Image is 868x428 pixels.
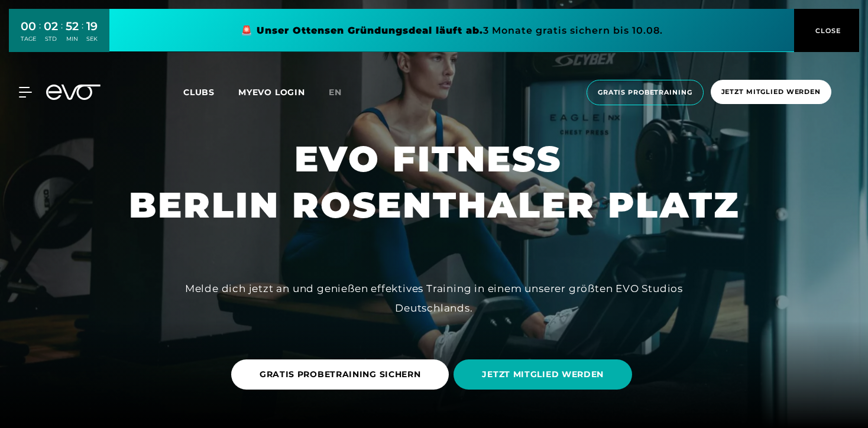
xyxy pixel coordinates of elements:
[812,25,841,36] span: CLOSE
[168,279,700,317] div: Melde dich jetzt an und genießen effektives Training in einem unserer größten EVO Studios Deutsch...
[794,9,859,52] button: CLOSE
[707,80,835,105] a: Jetzt Mitglied werden
[66,35,79,43] div: MIN
[39,19,41,50] div: :
[21,35,36,43] div: TAGE
[238,87,305,98] a: MYEVO LOGIN
[44,18,58,35] div: 02
[260,368,421,381] span: GRATIS PROBETRAINING SICHERN
[183,86,238,98] a: Clubs
[82,19,83,50] div: :
[61,19,63,50] div: :
[44,35,58,43] div: STD
[21,18,36,35] div: 00
[598,87,692,98] span: Gratis Probetraining
[66,18,79,35] div: 52
[231,351,454,398] a: GRATIS PROBETRAINING SICHERN
[329,86,356,99] a: en
[583,80,707,105] a: Gratis Probetraining
[721,87,821,97] span: Jetzt Mitglied werden
[86,18,98,35] div: 19
[183,87,215,98] span: Clubs
[482,368,604,381] span: JETZT MITGLIED WERDEN
[454,351,637,398] a: JETZT MITGLIED WERDEN
[86,35,98,43] div: SEK
[129,136,740,228] h1: EVO FITNESS BERLIN ROSENTHALER PLATZ
[329,87,342,98] span: en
